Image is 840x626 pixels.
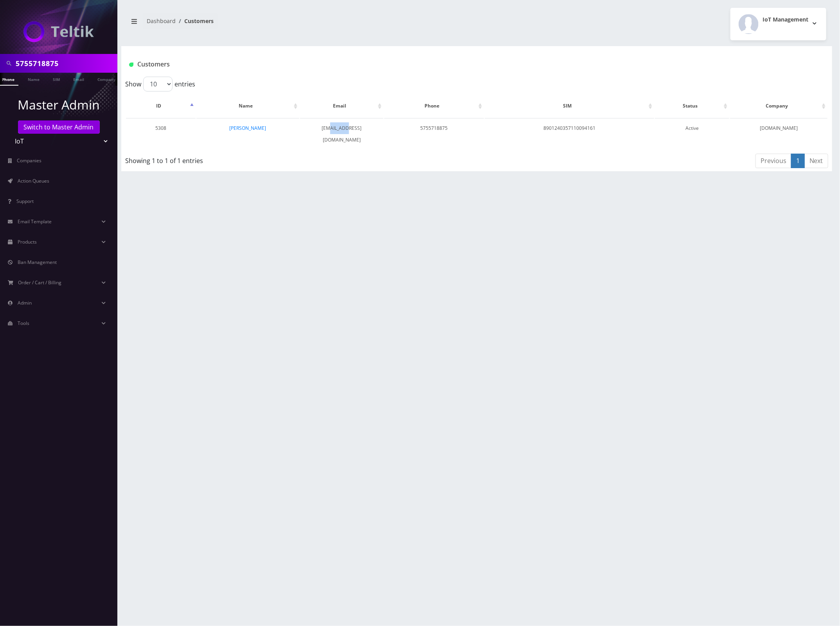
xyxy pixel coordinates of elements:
[18,300,32,306] span: Admin
[94,73,120,85] a: Company
[485,95,654,117] th: SIM: activate to sort column ascending
[69,73,88,85] a: Email
[176,17,214,25] li: Customers
[384,95,484,117] th: Phone: activate to sort column ascending
[23,21,94,42] img: IoT
[18,218,52,225] span: Email Template
[18,279,62,286] span: Order / Cart / Billing
[300,118,383,150] td: [EMAIL_ADDRESS][DOMAIN_NAME]
[196,95,299,117] th: Name: activate to sort column ascending
[655,118,729,150] td: Active
[730,118,827,150] td: [DOMAIN_NAME]
[730,95,827,117] th: Company: activate to sort column ascending
[24,73,43,85] a: Name
[804,154,828,168] a: Next
[126,118,196,150] td: 5308
[485,118,654,150] td: 8901240357110094161
[300,95,383,117] th: Email: activate to sort column ascending
[18,320,29,326] span: Tools
[16,198,34,204] span: Support
[17,157,42,164] span: Companies
[655,95,729,117] th: Status: activate to sort column ascending
[143,77,173,91] select: Showentries
[18,178,49,184] span: Action Queues
[126,95,196,117] th: ID: activate to sort column descending
[18,259,57,265] span: Ban Management
[125,77,195,91] label: Show entries
[755,154,791,168] a: Previous
[763,16,808,23] h2: IoT Management
[127,13,471,35] nav: breadcrumb
[18,120,100,134] a: Switch to Master Admin
[16,56,115,71] input: Search in Company
[18,239,37,245] span: Products
[229,125,266,131] a: [PERSON_NAME]
[791,154,805,168] a: 1
[730,8,826,40] button: IoT Management
[49,73,64,85] a: SIM
[129,61,707,68] h1: Customers
[147,17,176,25] a: Dashboard
[384,118,484,150] td: 5755718875
[125,153,412,165] div: Showing 1 to 1 of 1 entries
